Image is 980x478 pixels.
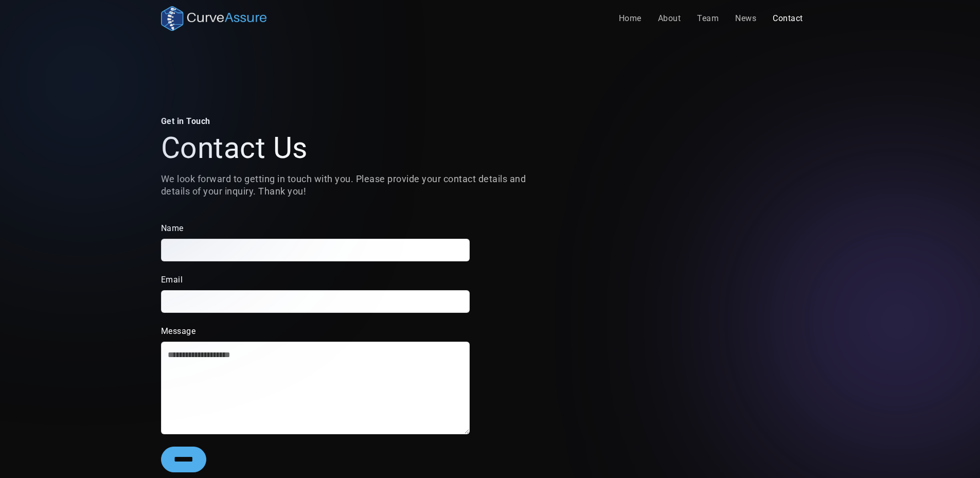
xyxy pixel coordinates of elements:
a: Home [611,8,650,29]
a: Team [689,8,727,29]
h1: Contact Us [161,132,556,165]
a: About [650,8,689,29]
a: News [727,8,764,29]
label: Email [161,274,470,286]
label: Name [161,222,470,235]
p: We look forward to getting in touch with you. Please provide your contact details and details of ... [161,173,556,198]
label: Message [161,325,470,338]
div: Get in Touch [161,115,556,128]
a: Contact [764,8,811,29]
